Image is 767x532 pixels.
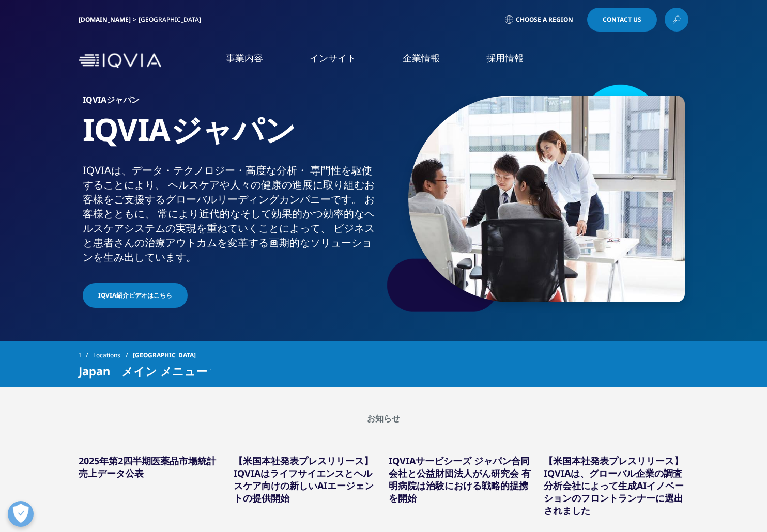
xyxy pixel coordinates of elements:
a: 事業内容 [226,52,263,65]
div: 3 / 12 [389,444,533,529]
a: 企業情報 [403,52,440,65]
div: 4 / 12 [544,444,688,529]
a: [DOMAIN_NAME] [79,15,131,24]
a: 【米国本社発表プレスリリース】IQVIAはライフサイエンスとヘルスケア向けの新しいAIエージェントの提供開始 [234,455,374,504]
h6: IQVIAジャパン [83,96,380,110]
a: Contact Us [587,8,657,32]
h1: IQVIAジャパン [83,110,380,163]
nav: Primary [165,36,688,85]
div: 2 / 12 [234,444,378,529]
a: 【米国本社発表プレスリリース】IQVIAは、グローバル企業の調査分析会社によって生成AIイノベーションのフロントランナーに選出されました [544,455,684,517]
button: 優先設定センターを開く [8,501,34,527]
a: 採用情報 [486,52,524,65]
span: Choose a Region [516,15,573,24]
div: 1 / 12 [79,444,223,529]
a: Locations [93,346,133,365]
h2: お知らせ [79,413,688,424]
span: IQVIA紹介ビデオはこちら [98,291,172,300]
span: Contact Us [603,17,641,23]
a: インサイト [310,52,356,65]
div: IQVIAは、​データ・​テクノロジー・​高度な​分析・​ 専門性を​駆使する​ことに​より、​ ヘルスケアや​人々の​健康の​進展に​取り組む​お客様を​ご支援​する​グローバル​リーディング... [83,163,380,264]
a: IQVIA紹介ビデオはこちら [83,283,188,308]
a: IQVIAサービシーズ ジャパン合同会社と公益財団法人がん研究会 有明病院は治験における戦略的提携を開始 [389,455,531,504]
span: [GEOGRAPHIC_DATA] [133,346,196,365]
div: [GEOGRAPHIC_DATA] [139,15,205,24]
img: 873_asian-businesspeople-meeting-in-office.jpg [408,96,685,302]
span: Japan メイン メニュー [79,365,207,377]
a: 2025年第2四半期医薬品市場統計売上データ公表 [79,455,216,479]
